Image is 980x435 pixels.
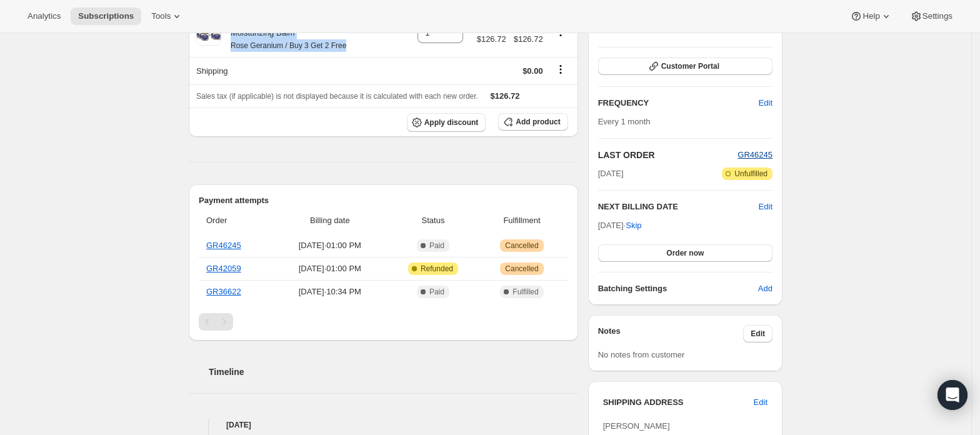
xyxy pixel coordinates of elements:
span: [DATE] · 01:00 PM [277,239,382,252]
h2: Timeline [209,366,578,378]
h2: FREQUENCY [598,97,759,109]
span: [DATE] [598,167,624,180]
span: [DATE] · [598,221,642,230]
button: Edit [743,325,772,342]
span: $126.72 [477,33,506,46]
button: Edit [759,201,772,213]
span: Status [391,214,476,227]
span: Order now [666,248,704,258]
span: Cancelled [505,264,538,274]
span: Skip [626,219,641,232]
a: GR36622 [206,287,241,296]
button: Settings [902,7,960,25]
span: Fulfilled [512,287,538,297]
button: Apply discount [407,113,486,132]
button: Shipping actions [551,62,571,76]
span: Paid [429,287,444,297]
button: Tools [144,7,191,25]
span: Unfulfilled [734,169,767,179]
button: GR46245 [737,149,772,161]
a: GR46245 [206,241,241,250]
span: Settings [922,11,952,21]
span: Help [862,11,879,21]
span: Refunded [421,264,453,274]
span: Edit [751,329,765,339]
h2: LAST ORDER [598,149,738,161]
span: Cancelled [505,241,538,251]
span: Edit [754,396,767,409]
span: Apply discount [424,117,479,127]
div: Open Intercom Messenger [937,380,967,410]
a: GR42059 [206,264,241,273]
div: Whipped Bison Tallow & Manuka Honey Moisturizing Balm [221,14,410,52]
button: Customer Portal [598,57,772,75]
span: Customer Portal [661,61,719,71]
button: Order now [598,244,772,262]
span: $126.72 [491,91,520,101]
h4: [DATE] [189,419,578,431]
span: Fulfillment [483,214,560,227]
button: Skip [618,216,649,236]
span: Paid [429,241,444,251]
button: Help [842,7,899,25]
h2: NEXT BILLING DATE [598,201,759,213]
h6: Batching Settings [598,282,758,295]
span: [DATE] · 10:34 PM [277,286,382,298]
span: $0.00 [522,66,543,76]
button: Add product [498,113,567,131]
span: Subscriptions [78,11,134,21]
button: Analytics [20,7,68,25]
a: GR46245 [737,150,772,159]
button: Edit [746,392,775,412]
span: Every 1 month [598,117,651,126]
h3: SHIPPING ADDRESS [603,396,754,409]
button: Add [751,279,780,299]
span: [DATE] · 01:00 PM [277,262,382,275]
span: No notes from customer [598,350,685,359]
span: Add product [516,117,560,127]
nav: Pagination [199,313,568,331]
button: Subscriptions [71,7,141,25]
span: Edit [759,97,772,109]
button: Edit [751,93,780,113]
span: Sales tax (if applicable) is not displayed because it is calculated with each new order. [196,92,478,101]
h2: Payment attempts [199,194,568,207]
span: Billing date [277,214,382,227]
small: Rose Geranium / Buy 3 Get 2 Free [231,41,346,50]
th: Order [199,207,273,234]
span: Tools [151,11,171,21]
span: Analytics [27,11,61,21]
span: $126.72 [514,33,543,46]
th: Shipping [189,57,414,84]
h3: Notes [598,325,744,342]
span: Add [758,282,772,295]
